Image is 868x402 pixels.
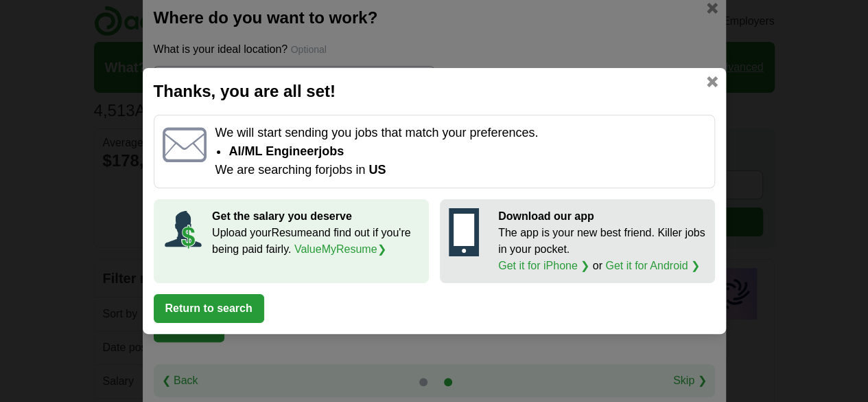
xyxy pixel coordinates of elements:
[215,124,705,142] p: We will start sending you jobs that match your preferences.
[498,260,589,271] a: Get it for iPhone ❯
[498,208,706,225] p: Download our app
[605,260,700,271] a: Get it for Android ❯
[228,142,705,161] li: AI/ML Engineer jobs
[212,225,420,258] p: Upload your Resume and find out if you're being paid fairly.
[294,243,386,255] a: ValueMyResume❯
[215,161,705,179] p: We are searching for jobs in
[212,208,420,225] p: Get the salary you deserve
[154,294,264,323] button: Return to search
[368,163,386,177] span: US
[154,79,715,104] h2: Thanks, you are all set!
[498,225,706,274] p: The app is your new best friend. Killer jobs in your pocket. or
